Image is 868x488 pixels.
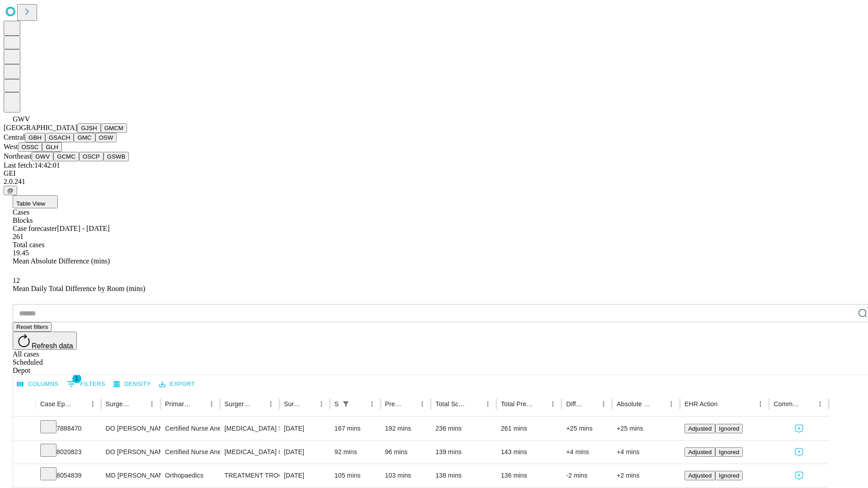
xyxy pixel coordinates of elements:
div: [MEDICAL_DATA] SIMPLE COMPLETE [225,417,275,440]
div: [MEDICAL_DATA] INITIAL < 3 CM REDUCIBLE [225,441,275,464]
span: Mean Absolute Difference (mins) [13,257,110,265]
button: Adjusted [684,471,715,480]
button: Menu [146,398,158,410]
button: Ignored [715,447,743,457]
button: Menu [665,398,678,410]
span: 1 [72,374,81,383]
div: TREATMENT TROCHANTERIC [MEDICAL_DATA] FRACTURE INTERMEDULLARY ROD [225,464,275,487]
button: GLH [42,142,61,152]
div: Case Epic Id [40,400,73,408]
div: Orthopaedics [165,464,215,487]
button: Menu [547,398,559,410]
button: Menu [481,398,494,410]
button: Sort [801,398,814,410]
button: Export [157,377,197,391]
button: Menu [597,398,610,410]
div: Primary Service [165,400,191,408]
button: Refresh data [13,332,77,350]
div: Certified Nurse Anesthetist [165,417,215,440]
div: DO [PERSON_NAME] [106,417,156,440]
div: Difference [566,400,584,408]
span: 12 [13,277,20,284]
button: Table View [13,195,58,208]
div: 261 mins [501,417,557,440]
div: MD [PERSON_NAME] [PERSON_NAME] Md [106,464,156,487]
div: 103 mins [385,464,427,487]
div: 138 mins [435,464,492,487]
button: Sort [403,398,416,410]
button: Menu [205,398,218,410]
div: 2.0.241 [4,178,864,186]
button: Sort [353,398,366,410]
button: Sort [652,398,665,410]
button: Menu [264,398,277,410]
span: 261 [13,233,24,240]
span: Adjusted [688,472,712,479]
span: Central [4,133,25,141]
div: 192 mins [385,417,427,440]
button: Expand [18,468,31,484]
div: +4 mins [617,441,675,464]
span: Refresh data [32,342,73,350]
div: Certified Nurse Anesthetist [165,441,215,464]
div: +4 mins [566,441,608,464]
div: 139 mins [435,441,492,464]
span: Adjusted [688,449,712,455]
button: Sort [252,398,264,410]
div: +25 mins [617,417,675,440]
div: Total Scheduled Duration [435,400,468,408]
div: Total Predicted Duration [501,400,533,408]
button: Menu [315,398,328,410]
span: Ignored [719,449,739,455]
button: Select columns [15,377,61,391]
div: 96 mins [385,441,427,464]
button: Sort [718,398,731,410]
button: GMCM [101,123,127,133]
button: Adjusted [684,447,715,457]
div: GEI [4,169,864,178]
div: [DATE] [284,441,325,464]
button: Reset filters [13,322,52,332]
button: Sort [193,398,205,410]
button: GJSH [77,123,101,133]
span: Last fetch: 14:42:01 [4,161,60,169]
div: Scheduled In Room Duration [335,400,339,408]
span: Ignored [719,472,739,479]
button: Expand [18,445,31,460]
button: GSACH [45,133,74,142]
span: Adjusted [688,425,712,432]
div: Absolute Difference [617,400,651,408]
div: [DATE] [284,417,325,440]
button: GSWB [104,152,129,161]
div: -2 mins [566,464,608,487]
button: Expand [18,421,31,437]
button: GBH [25,133,45,142]
button: Menu [86,398,99,410]
button: Adjusted [684,424,715,433]
div: EHR Action [684,400,717,408]
div: 7888470 [40,417,97,440]
button: Show filters [340,398,352,410]
div: Surgeon Name [106,400,132,408]
button: Ignored [715,424,743,433]
span: Total cases [13,241,44,249]
div: Surgery Name [225,400,251,408]
div: 236 mins [435,417,492,440]
button: Sort [585,398,597,410]
button: OSCP [79,152,104,161]
div: 143 mins [501,441,557,464]
div: 8020823 [40,441,97,464]
span: Northeast [4,152,32,160]
button: @ [4,186,17,195]
div: 8054839 [40,464,97,487]
button: OSSC [18,142,42,152]
div: +2 mins [617,464,675,487]
div: +25 mins [566,417,608,440]
span: GWV [13,115,30,123]
div: Surgery Date [284,400,302,408]
button: Sort [74,398,86,410]
button: Sort [133,398,146,410]
span: Case forecaster [13,225,57,232]
button: Sort [469,398,481,410]
div: 167 mins [335,417,376,440]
